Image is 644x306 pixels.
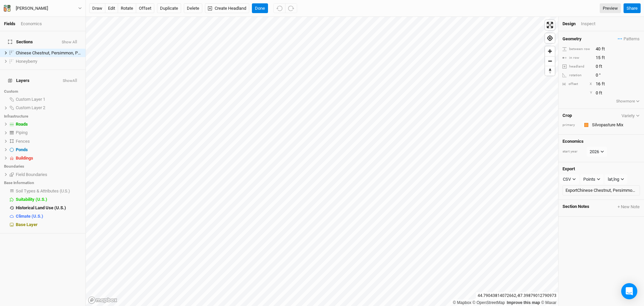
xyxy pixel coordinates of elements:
button: rotate [118,3,136,13]
button: Enter fullscreen [545,20,555,30]
div: Y [569,90,592,95]
input: Silvopasture Mix [590,121,640,129]
button: Find my location [545,33,555,43]
button: edit [105,3,118,13]
div: [PERSON_NAME] [16,5,48,12]
span: Chinese Chestnut, Persimmon, Pawpaw [16,50,92,55]
div: Roads [16,122,82,127]
span: Soil Types & Attributes (U.S.) [16,188,70,193]
a: Preview [600,3,621,13]
button: Undo (^z) [273,3,285,13]
div: primary [562,123,579,128]
div: Suitability (U.S.) [16,197,82,202]
a: Improve this map [507,300,540,305]
div: Custom Layer 1 [16,97,82,102]
div: Historical Land Use (U.S.) [16,205,82,211]
div: 44.79043814072662 , -87.39879012790973 [476,292,558,299]
button: Reset bearing to north [545,66,555,76]
button: Variety [621,113,640,118]
button: Points [580,174,603,184]
button: Patterns [618,35,640,43]
button: Zoom out [545,56,555,66]
button: ShowAll [62,79,77,83]
button: Redo (^Z) [285,3,297,13]
div: Soil Types & Attributes (U.S.) [16,188,82,194]
button: Showmore [616,98,640,105]
button: 2026 [587,147,607,157]
canvas: Map [86,17,558,306]
div: Custom Layer 2 [16,105,82,111]
div: Fences [16,139,82,144]
div: in row [562,55,592,60]
span: Piping [16,130,28,135]
div: Climate (U.S.) [16,214,82,219]
span: Patterns [618,36,640,42]
span: Custom Layer 1 [16,97,45,102]
button: ExportChinese Chestnut, Persimmon, Pawpaw [562,185,640,195]
span: Roads [16,122,28,127]
span: Section Notes [562,204,589,210]
div: start year [562,149,586,154]
div: Piping [16,130,82,135]
button: Show All [61,40,77,45]
div: Economics [21,21,42,27]
div: Ponds [16,147,82,152]
a: Fields [4,21,15,26]
h4: Economics [562,139,640,144]
div: Points [583,176,595,183]
a: Maxar [541,300,556,305]
button: + New Note [617,204,640,210]
div: CSV [563,176,571,183]
button: [PERSON_NAME] [3,5,82,12]
div: headland [562,64,592,69]
span: Custom Layer 2 [16,105,45,110]
div: Inspect [581,21,605,27]
h4: Crop [562,113,572,118]
div: Chinese Chestnut, Persimmon, Pawpaw [16,50,82,56]
span: Field Boundaries [16,172,47,177]
div: Field Boundaries [16,172,82,177]
a: Mapbox logo [88,296,117,304]
div: Base Layer [16,222,82,227]
div: offset [569,82,578,87]
div: Design [562,21,576,27]
span: Ponds [16,147,28,152]
span: Fences [16,139,30,144]
span: Suitability (U.S.) [16,197,47,202]
button: Share [624,3,641,13]
div: X [590,82,592,87]
span: Honeyberry [16,59,37,64]
a: Mapbox [453,300,471,305]
div: Buildings [16,156,82,161]
button: Done [252,3,268,13]
span: Base Layer [16,222,38,227]
span: Climate (U.S.) [16,214,43,219]
button: offset [136,3,154,13]
button: draw [89,3,105,13]
div: Open Intercom Messenger [621,283,637,299]
button: Duplicate [157,3,181,13]
span: Layers [8,78,30,83]
button: Create Headland [205,3,249,13]
div: between row [562,47,592,52]
span: Buildings [16,156,33,161]
h4: Geometry [562,36,582,42]
h4: Export [562,166,640,172]
div: rotation [562,73,592,78]
button: lat,lng [605,174,627,184]
span: Reset bearing to north [545,66,555,76]
button: CSV [560,174,579,184]
div: Susan Hartzell [16,5,48,12]
a: OpenStreetMap [473,300,505,305]
button: Delete [184,3,202,13]
div: lat,lng [608,176,619,183]
div: Honeyberry [16,59,82,64]
span: Sections [8,39,33,45]
button: Zoom in [545,46,555,56]
span: Historical Land Use (U.S.) [16,205,66,210]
